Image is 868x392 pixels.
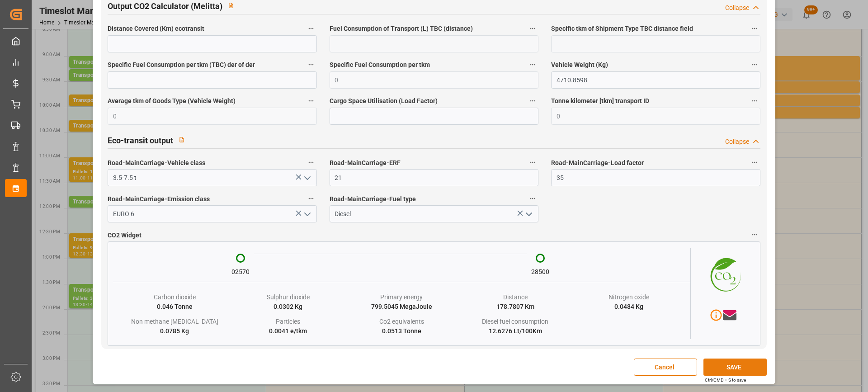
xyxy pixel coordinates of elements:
div: Distance [503,293,528,302]
span: Tonne kilometer [tkm] transport ID [551,96,649,106]
button: Distance Covered (Km) ecotransit [305,23,317,34]
span: Road-MainCarriage-ERF [330,158,401,168]
div: Ctrl/CMD + S to save [705,377,746,383]
div: Non methane [MEDICAL_DATA] [131,317,218,326]
input: Type to search/select [108,205,316,222]
input: Type to search/select [108,169,316,186]
div: 178.7807 Km [496,302,534,312]
span: Cargo Space Utilisation (Load Factor) [330,96,438,106]
span: Distance Covered (Km) ecotransit [108,24,204,33]
div: Diesel fuel consumption [482,317,548,326]
button: Specific Fuel Consumption per tkm (TBC) der of der [305,59,317,71]
span: Average tkm of Goods Type (Vehicle Weight) [108,96,236,106]
span: Road-MainCarriage-Fuel type [330,194,416,204]
div: Collapse [725,3,749,13]
button: Specific Fuel Consumption per tkm [527,59,538,71]
span: Specific Fuel Consumption per tkm (TBC) der of der [108,60,255,70]
div: 0.0513 Tonne [382,326,421,336]
button: Road-MainCarriage-Vehicle class [305,156,317,168]
button: CO2 Widget [749,229,760,241]
span: Road-MainCarriage-Vehicle class [108,158,205,168]
div: Co2 equivalents [379,317,424,326]
button: open menu [522,207,535,221]
div: 02570 [231,267,250,277]
button: Vehicle Weight (Kg) [749,59,760,71]
button: Road-MainCarriage-Emission class [305,193,317,204]
button: Specific tkm of Shipment Type TBC distance field [749,23,760,34]
button: View description [173,131,190,148]
span: Road-MainCarriage-Load factor [551,158,644,168]
button: Road-MainCarriage-ERF [527,156,538,168]
div: 799.5045 MegaJoule [371,302,432,312]
div: Collapse [725,137,749,146]
div: 0.0785 Kg [160,326,189,336]
img: CO2 [691,248,755,298]
h2: Eco-transit output [108,134,173,146]
button: Cargo Space Utilisation (Load Factor) [527,95,538,107]
span: Specific Fuel Consumption per tkm [330,60,430,70]
button: Road-MainCarriage-Fuel type [527,193,538,204]
div: Carbon dioxide [154,293,196,302]
div: 0.0302 Kg [274,302,302,312]
div: Particles [276,317,300,326]
button: Fuel Consumption of Transport (L) TBC (distance) [527,23,538,34]
div: 0.046 Tonne [157,302,193,312]
span: Fuel Consumption of Transport (L) TBC (distance) [330,24,473,33]
div: 0.0484 Kg [614,302,643,312]
span: Vehicle Weight (Kg) [551,60,608,70]
button: open menu [300,171,313,185]
div: 0.0041 e/tkm [269,326,307,336]
button: Road-MainCarriage-Load factor [749,156,760,168]
button: Average tkm of Goods Type (Vehicle Weight) [305,95,317,107]
div: 28500 [531,267,549,277]
div: 12.6276 Lt/100Km [489,326,542,336]
button: open menu [300,207,313,221]
span: CO2 Widget [108,231,142,240]
button: SAVE [703,359,767,376]
div: Sulphur dioxide [267,293,310,302]
span: Specific tkm of Shipment Type TBC distance field [551,24,693,33]
input: Type to search/select [330,205,538,222]
div: Nitrogen oxide [609,293,649,302]
span: Road-MainCarriage-Emission class [108,194,210,204]
button: Tonne kilometer [tkm] transport ID [749,95,760,107]
button: Cancel [634,359,697,376]
div: Primary energy [380,293,423,302]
